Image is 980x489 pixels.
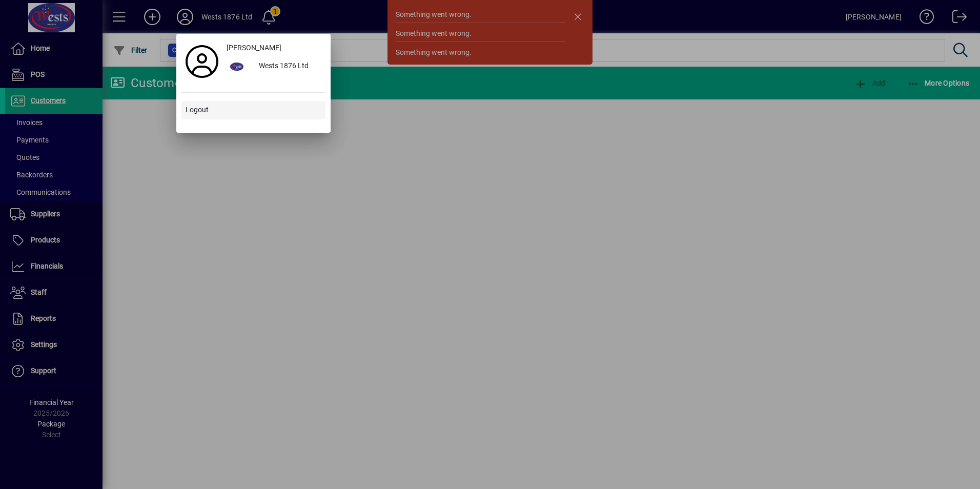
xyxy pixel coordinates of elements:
[227,43,281,53] span: [PERSON_NAME]
[251,57,325,76] div: Wests 1876 Ltd
[186,105,209,115] span: Logout
[222,57,325,76] button: Wests 1876 Ltd
[181,101,325,119] button: Logout
[181,52,222,71] a: Profile
[222,39,325,57] a: [PERSON_NAME]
